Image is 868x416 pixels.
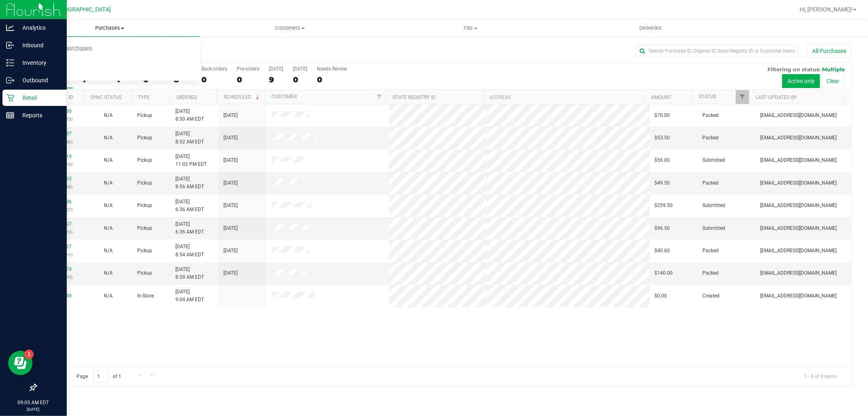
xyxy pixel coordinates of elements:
span: $0.00 [655,292,667,300]
button: N/A [104,112,113,119]
span: [DATE] [223,225,238,232]
button: N/A [104,269,113,277]
p: 09:05 AM EDT [4,399,63,406]
inline-svg: Reports [6,111,14,119]
span: [EMAIL_ADDRESS][DOMAIN_NAME] [760,269,837,277]
a: Purchases Summary of purchases Fulfillment All purchases [20,20,200,37]
span: $53.50 [655,134,670,142]
span: [GEOGRAPHIC_DATA] [55,6,111,13]
span: Filtering on status: [767,66,820,73]
span: $259.50 [655,202,673,209]
a: Customer [271,94,297,99]
span: Packed [703,247,719,255]
span: [DATE] 6:36 AM EDT [175,198,204,214]
a: Type [138,95,150,100]
span: Not Applicable [104,202,113,208]
span: Packed [703,179,719,187]
span: Not Applicable [104,293,113,299]
span: $96.50 [655,225,670,232]
span: Tills [380,24,560,32]
span: Packed [703,269,719,277]
div: 0 [201,75,227,84]
a: State Registry ID [393,95,435,100]
input: Search Purchase ID, Original ID, State Registry ID or Customer Name... [636,45,799,57]
span: Not Applicable [104,248,113,253]
inline-svg: Inventory [6,59,14,67]
span: [DATE] [223,269,238,277]
button: N/A [104,179,113,187]
span: $49.50 [655,179,670,187]
a: 11832496 [49,199,72,205]
span: Pickup [137,247,152,255]
inline-svg: Analytics [6,24,14,32]
span: [DATE] 8:56 AM EDT [175,175,204,191]
div: 0 [317,75,347,84]
span: Not Applicable [104,180,113,186]
input: 1 [93,370,108,383]
span: Not Applicable [104,225,113,231]
span: [DATE] [223,156,238,164]
span: In-Store [137,292,154,300]
span: Pickup [137,202,152,209]
a: 11832495 [49,176,72,182]
a: Status [699,94,716,99]
a: 11832497 [49,221,72,227]
a: Customers [200,20,380,37]
span: $40.60 [655,247,670,255]
span: Multiple [822,66,845,73]
span: Not Applicable [104,157,113,163]
div: 9 [269,75,283,84]
span: [EMAIL_ADDRESS][DOMAIN_NAME] [760,202,837,209]
iframe: Resource center [8,351,33,375]
span: [EMAIL_ADDRESS][DOMAIN_NAME] [760,156,837,164]
span: Created [703,292,720,300]
span: [DATE] 6:36 AM EDT [175,220,204,236]
div: 0 [293,75,307,84]
p: Retail [14,93,63,103]
span: [EMAIL_ADDRESS][DOMAIN_NAME] [760,247,837,255]
span: Submitted [703,225,726,232]
span: Deliveries [628,24,673,32]
a: Amount [651,95,671,100]
span: Packed [703,134,719,142]
span: [DATE] [223,134,238,142]
th: Address [483,90,645,104]
div: [DATE] [269,66,283,72]
span: [EMAIL_ADDRESS][DOMAIN_NAME] [760,179,837,187]
div: [DATE] [293,66,307,72]
span: $70.00 [655,112,670,119]
a: Sync Status [90,95,122,100]
a: 11832679 [49,266,72,272]
a: 11832387 [49,131,72,136]
span: [EMAIL_ADDRESS][DOMAIN_NAME] [760,225,837,232]
inline-svg: Outbound [6,76,14,84]
span: Pickup [137,112,152,119]
span: Packed [703,112,719,119]
inline-svg: Retail [6,94,14,102]
span: $140.00 [655,269,673,277]
div: Back-orders [201,66,227,72]
span: Purchases [20,24,200,32]
a: Ordered [176,95,197,100]
span: Submitted [703,156,726,164]
a: 11832419 [49,154,72,159]
div: Needs Review [317,66,347,72]
span: Not Applicable [104,135,113,141]
span: [DATE] [223,202,238,209]
button: N/A [104,292,113,300]
span: [EMAIL_ADDRESS][DOMAIN_NAME] [760,134,837,142]
p: Reports [14,110,63,120]
span: Page of 1 [70,370,128,383]
span: [DATE] 9:04 AM EDT [175,288,204,304]
span: [DATE] 8:52 AM EDT [175,130,204,145]
a: 11832527 [49,244,72,249]
span: Hi, [PERSON_NAME]! [800,6,853,13]
span: [EMAIL_ADDRESS][DOMAIN_NAME] [760,112,837,119]
button: All Purchases [807,44,852,58]
button: N/A [104,247,113,255]
p: Inventory [14,58,63,68]
span: [DATE] 8:50 AM EDT [175,108,204,123]
p: Inbound [14,40,63,50]
span: Not Applicable [104,270,113,276]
